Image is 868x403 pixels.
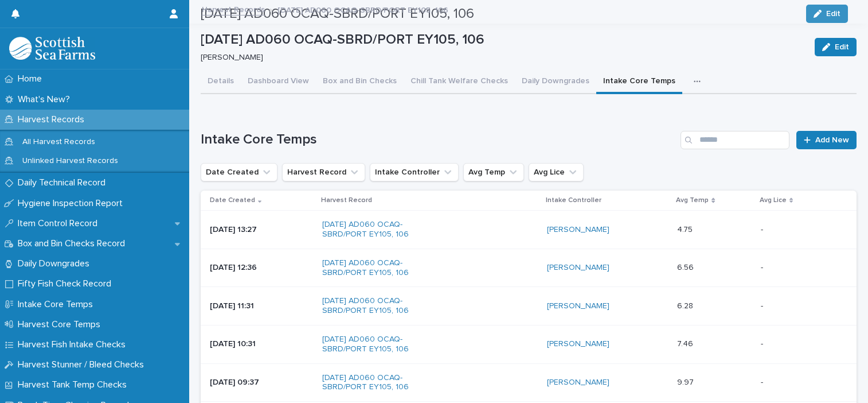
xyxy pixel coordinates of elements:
[201,325,857,363] tr: [DATE] 10:31[DATE] AD060 OCAQ-SBRD/PORT EY105, 106 [PERSON_NAME] 7.467.46 --
[322,373,437,393] a: [DATE] AD060 OCAQ-SBRD/PORT EY105, 106
[761,375,765,387] p: -
[13,218,107,229] p: Item Control Record
[796,131,857,149] a: Add New
[201,287,857,325] tr: [DATE] 11:31[DATE] AD060 OCAQ-SBRD/PORT EY105, 106 [PERSON_NAME] 6.286.28 --
[681,131,789,149] input: Search
[13,177,115,188] p: Daily Technical Record
[13,359,153,370] p: Harvest Stunner / Bleed Checks
[201,249,857,287] tr: [DATE] 12:36[DATE] AD060 OCAQ-SBRD/PORT EY105, 106 [PERSON_NAME] 6.566.56 --
[547,263,609,273] a: [PERSON_NAME]
[404,70,515,94] button: Chill Tank Welfare Checks
[322,220,437,239] a: [DATE] AD060 OCAQ-SBRD/PORT EY105, 106
[13,198,132,209] p: Hygiene Inspection Report
[13,156,127,166] p: Unlinked Harvest Records
[241,70,316,94] button: Dashboard View
[201,211,857,249] tr: [DATE] 13:27[DATE] AD060 OCAQ-SBRD/PORT EY105, 106 [PERSON_NAME] 4.754.75 --
[677,261,696,273] p: 6.56
[13,137,104,147] p: All Harvest Records
[322,335,437,354] a: [DATE] AD060 OCAQ-SBRD/PORT EY105, 106
[210,194,255,207] p: Date Created
[13,299,102,310] p: Intake Core Temps
[13,258,99,269] p: Daily Downgrades
[529,163,584,181] button: Avg Lice
[277,3,448,15] p: [DATE] AD060 OCAQ-SBRD/PORT EY105, 106
[13,339,135,350] p: Harvest Fish Intake Checks
[815,136,849,144] span: Add New
[210,301,313,311] p: [DATE] 11:31
[515,70,596,94] button: Daily Downgrades
[210,378,313,387] p: [DATE] 09:37
[13,94,79,105] p: What's New?
[210,225,313,235] p: [DATE] 13:27
[13,319,110,330] p: Harvest Core Temps
[13,238,134,249] p: Box and Bin Checks Record
[677,337,695,349] p: 7.46
[547,225,609,235] a: [PERSON_NAME]
[322,296,437,316] a: [DATE] AD060 OCAQ-SBRD/PORT EY105, 106
[835,43,849,51] span: Edit
[201,53,801,63] p: [PERSON_NAME]
[676,194,709,207] p: Avg Temp
[202,2,265,15] a: Harvest Records
[201,363,857,402] tr: [DATE] 09:37[DATE] AD060 OCAQ-SBRD/PORT EY105, 106 [PERSON_NAME] 9.979.97 --
[316,70,404,94] button: Box and Bin Checks
[760,194,787,207] p: Avg Lice
[210,339,313,349] p: [DATE] 10:31
[596,70,682,94] button: Intake Core Temps
[761,223,765,235] p: -
[547,378,609,387] a: [PERSON_NAME]
[761,261,765,273] p: -
[547,301,609,311] a: [PERSON_NAME]
[463,163,524,181] button: Avg Temp
[9,37,95,60] img: mMrefqRFQpe26GRNOUkG
[201,70,241,94] button: Details
[815,38,857,56] button: Edit
[761,337,765,349] p: -
[13,114,93,125] p: Harvest Records
[210,263,313,273] p: [DATE] 12:36
[201,163,277,181] button: Date Created
[13,379,136,390] p: Harvest Tank Temp Checks
[322,258,437,278] a: [DATE] AD060 OCAQ-SBRD/PORT EY105, 106
[677,375,696,387] p: 9.97
[321,194,372,207] p: Harvest Record
[201,32,806,48] p: [DATE] AD060 OCAQ-SBRD/PORT EY105, 106
[201,131,676,148] h1: Intake Core Temps
[546,194,601,207] p: Intake Controller
[13,278,120,289] p: Fifty Fish Check Record
[370,163,459,181] button: Intake Controller
[282,163,365,181] button: Harvest Record
[547,339,609,349] a: [PERSON_NAME]
[677,299,695,311] p: 6.28
[761,299,765,311] p: -
[677,223,695,235] p: 4.75
[13,73,51,84] p: Home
